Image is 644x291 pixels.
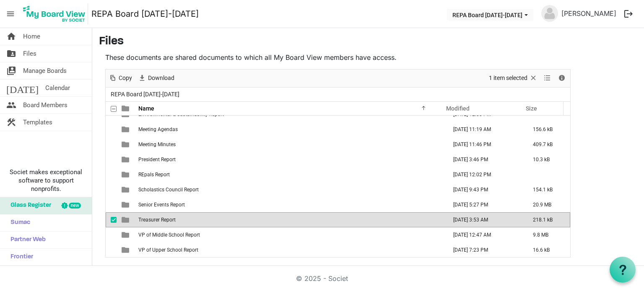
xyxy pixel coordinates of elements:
td: is template cell column header type [117,152,136,167]
img: no-profile-picture.svg [541,5,558,22]
span: Partner Web [6,232,46,248]
span: construction [6,114,16,131]
td: checkbox [106,197,117,212]
td: checkbox [106,167,117,182]
button: Selection [488,73,539,83]
td: is template cell column header type [117,242,136,258]
td: 20.9 MB is template cell column header Size [524,197,570,212]
span: Scholastics Council Report [138,187,199,193]
span: Calendar [45,80,70,96]
td: checkbox [106,227,117,242]
span: Glass Register [6,197,51,214]
span: Societ makes exceptional software to support nonprofits. [4,168,88,193]
span: Meeting Agendas [138,126,178,132]
td: checkbox [106,212,117,227]
td: 409.7 kB is template cell column header Size [524,137,570,152]
td: 16.6 kB is template cell column header Size [524,242,570,258]
td: checkbox [106,242,117,258]
span: Home [23,28,40,45]
span: Name [138,105,154,112]
td: VP of Upper School Report is template cell column header Name [136,242,444,258]
span: folder_shared [6,45,16,62]
td: August 25, 2025 5:27 PM column header Modified [444,197,524,212]
button: Copy [107,73,134,83]
td: is template cell column header Size [524,167,570,182]
span: Meeting Minutes [138,142,176,147]
span: REPA Board [DATE]-[DATE] [109,89,181,100]
td: Meeting Agendas is template cell column header Name [136,122,444,137]
td: Senior Events Report is template cell column header Name [136,197,444,212]
button: logout [620,5,637,23]
td: REpals Report is template cell column header Name [136,167,444,182]
span: Files [23,45,36,62]
span: Modified [446,105,470,112]
td: is template cell column header type [117,137,136,152]
div: Clear selection [486,70,540,87]
td: 154.1 kB is template cell column header Size [524,182,570,197]
td: 10.3 kB is template cell column header Size [524,152,570,167]
td: checkbox [106,122,117,137]
div: Download [135,70,177,87]
span: REpals Report [138,172,170,178]
td: August 22, 2025 12:47 AM column header Modified [444,227,524,242]
span: switch_account [6,62,16,79]
button: Details [556,73,568,83]
span: 1 item selected [488,73,528,83]
span: people [6,97,16,113]
button: View dropdownbutton [542,73,552,83]
span: Size [526,105,537,112]
a: © 2025 - Societ [296,274,348,283]
span: Download [147,73,175,83]
td: August 15, 2025 12:02 PM column header Modified [444,167,524,182]
td: August 25, 2025 11:19 AM column header Modified [444,122,524,137]
a: REPA Board [DATE]-[DATE] [91,5,199,22]
td: 156.6 kB is template cell column header Size [524,122,570,137]
img: My Board View Logo [21,3,88,24]
a: My Board View Logo [21,3,91,24]
td: August 20, 2025 7:23 PM column header Modified [444,242,524,258]
div: Copy [106,70,135,87]
button: REPA Board 2025-2026 dropdownbutton [447,9,533,21]
td: checkbox [106,182,117,197]
span: Senior Events Report [138,202,185,208]
td: checkbox [106,137,117,152]
td: 9.8 MB is template cell column header Size [524,227,570,242]
span: President Report [138,157,176,162]
td: August 20, 2025 3:46 PM column header Modified [444,152,524,167]
td: checkbox [106,152,117,167]
td: Treasurer Report is template cell column header Name [136,212,444,227]
span: Manage Boards [23,62,67,79]
td: President Report is template cell column header Name [136,152,444,167]
td: is template cell column header type [117,122,136,137]
td: 218.1 kB is template cell column header Size [524,212,570,227]
span: Board Members [23,97,68,113]
span: home [6,28,16,45]
td: is template cell column header type [117,182,136,197]
span: menu [3,6,18,22]
span: Treasurer Report [138,217,176,223]
td: is template cell column header type [117,212,136,227]
a: [PERSON_NAME] [558,5,620,22]
span: Frontier [6,249,33,265]
span: Copy [118,73,133,83]
td: August 19, 2025 11:46 PM column header Modified [444,137,524,152]
td: August 27, 2025 3:53 AM column header Modified [444,212,524,227]
span: Sumac [6,214,30,231]
div: new [69,203,81,209]
span: [DATE] [6,80,39,96]
td: Meeting Minutes is template cell column header Name [136,137,444,152]
td: is template cell column header type [117,167,136,182]
span: Environmental & Sustainability Report [138,111,224,117]
span: Templates [23,114,52,131]
div: View [540,70,555,87]
td: Scholastics Council Report is template cell column header Name [136,182,444,197]
h3: Files [99,35,637,49]
button: Download [137,73,176,83]
div: Details [555,70,569,87]
span: VP of Upper School Report [138,247,198,253]
span: VP of Middle School Report [138,232,200,238]
p: These documents are shared documents to which all My Board View members have access. [105,52,571,62]
td: VP of Middle School Report is template cell column header Name [136,227,444,242]
td: is template cell column header type [117,227,136,242]
td: is template cell column header type [117,197,136,212]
